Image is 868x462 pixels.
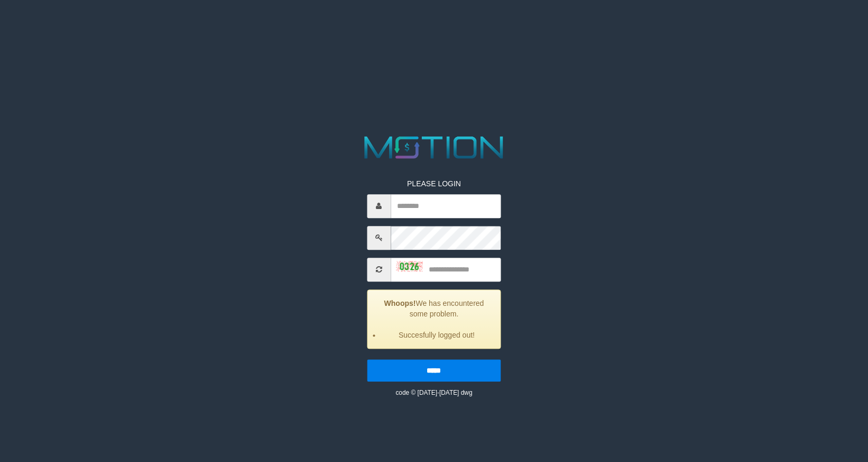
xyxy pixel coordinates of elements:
[395,389,472,396] small: code © [DATE]-[DATE] dwg
[396,261,422,271] img: captcha
[381,330,493,340] li: Succesfully logged out!
[367,178,501,189] p: PLEASE LOGIN
[358,132,510,162] img: MOTION_logo.png
[367,289,501,349] div: We has encountered some problem.
[384,299,416,307] strong: Whoops!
